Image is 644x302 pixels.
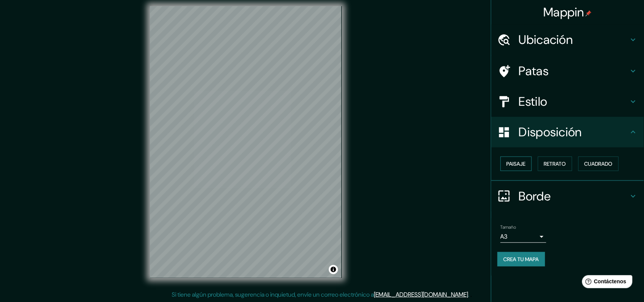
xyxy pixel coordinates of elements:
font: Paisaje [507,160,526,167]
font: Patas [519,63,549,79]
font: Ubicación [519,32,573,48]
font: Tamaño [501,224,516,230]
div: Patas [491,56,644,86]
font: Mappin [544,4,584,20]
font: Retrato [544,160,566,167]
button: Paisaje [501,157,532,171]
div: Disposición [491,117,644,147]
canvas: Mapa [150,6,342,278]
font: Disposición [519,124,582,140]
font: Crea tu mapa [504,256,539,263]
font: A3 [501,233,508,241]
a: [EMAIL_ADDRESS][DOMAIN_NAME] [374,291,469,299]
div: Estilo [491,86,644,117]
font: . [469,291,470,299]
font: . [471,290,472,299]
button: Activar o desactivar atribución [329,265,338,274]
font: Borde [519,188,551,204]
font: Si tiene algún problema, sugerencia o inquietud, envíe un correo electrónico a [172,291,374,299]
div: Ubicación [491,24,644,55]
font: . [470,290,471,299]
button: Crea tu mapa [497,252,545,266]
div: Borde [491,181,644,212]
img: pin-icon.png [586,10,592,16]
font: Cuadrado [584,160,613,167]
div: A3 [501,231,546,243]
font: Estilo [519,94,547,110]
button: Retrato [538,157,572,171]
iframe: Lanzador de widgets de ayuda [576,272,636,294]
button: Cuadrado [578,157,619,171]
